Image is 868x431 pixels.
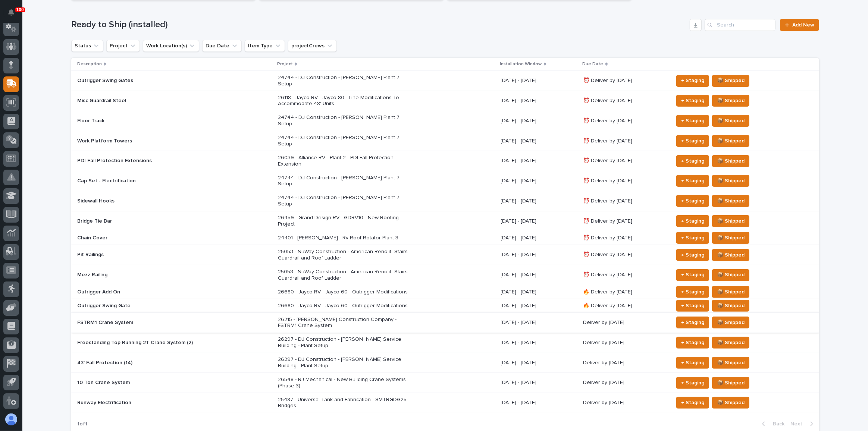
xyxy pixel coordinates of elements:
[583,60,604,68] p: Due Date
[501,270,538,278] p: [DATE] - [DATE]
[681,116,704,125] span: ← Staging
[712,317,749,328] button: 📦 Shipped
[583,360,668,366] p: Deliver by [DATE]
[583,158,668,164] p: ⏰ Deliver by [DATE]
[278,75,408,87] p: 24744 - DJ Construction - [PERSON_NAME] Plant 7 Setup
[712,195,749,207] button: 📦 Shipped
[288,40,337,52] button: projectCrews
[583,198,668,204] p: ⏰ Deliver by [DATE]
[583,252,668,258] p: ⏰ Deliver by [DATE]
[756,421,787,427] button: Back
[676,195,709,207] button: ← Staging
[277,60,293,68] p: Project
[71,231,819,245] tr: Chain Cover24401 - [PERSON_NAME] - Rv Roof Rotator Plant 3[DATE] - [DATE][DATE] - [DATE] ⏰ Delive...
[77,303,208,309] p: Outrigger Swing Gate
[278,397,408,409] p: 25487 - Universal Tank and Fabrication - SMTRGDG25 Bridges
[501,217,538,224] p: [DATE] - [DATE]
[676,397,709,409] button: ← Staging
[717,233,745,242] span: 📦 Shipped
[717,96,745,105] span: 📦 Shipped
[681,233,704,242] span: ← Staging
[676,337,709,349] button: ← Staging
[681,196,704,205] span: ← Staging
[3,4,19,20] button: Notifications
[712,155,749,167] button: 📦 Shipped
[278,356,408,369] p: 26297 - DJ Construction - [PERSON_NAME] Service Building - Plant Setup
[71,40,103,52] button: Status
[77,289,208,295] p: Outrigger Add On
[717,270,745,279] span: 📦 Shipped
[717,378,745,387] span: 📦 Shipped
[705,19,775,31] input: Search
[71,171,819,191] tr: Cap Set - Electrification24744 - DJ Construction - [PERSON_NAME] Plant 7 Setup[DATE] - [DATE][DAT...
[106,40,140,52] button: Project
[77,198,208,204] p: Sidewall Hooks
[71,19,687,30] h1: Ready to Ship (installed)
[681,96,704,105] span: ← Staging
[681,270,704,279] span: ← Staging
[278,269,408,281] p: 25053 - NuWay Construction - American Renolit Stairs Guardrail and Roof Ladder
[71,191,819,211] tr: Sidewall Hooks24744 - DJ Construction - [PERSON_NAME] Plant 7 Setup[DATE] - [DATE][DATE] - [DATE]...
[77,400,208,406] p: Runway Electrification
[71,71,819,91] tr: Outrigger Swing Gates24744 - DJ Construction - [PERSON_NAME] Plant 7 Setup[DATE] - [DATE][DATE] -...
[712,95,749,107] button: 📦 Shipped
[278,289,408,295] p: 26680 - Jayco RV - Jayco 60 - Outrigger Modifications
[583,320,668,326] p: Deliver by [DATE]
[501,358,538,366] p: [DATE] - [DATE]
[500,60,542,68] p: Installation Window
[71,111,819,131] tr: Floor Track24744 - DJ Construction - [PERSON_NAME] Plant 7 Setup[DATE] - [DATE][DATE] - [DATE] ⏰ ...
[278,95,408,107] p: 26118 - Jayco RV - Jayco 80 - Line Modifications To Accommodate 48' Units
[583,78,668,84] p: ⏰ Deliver by [DATE]
[712,357,749,369] button: 📦 Shipped
[681,176,704,185] span: ← Staging
[676,95,709,107] button: ← Staging
[681,76,704,85] span: ← Staging
[77,320,208,326] p: FSTRM1 Crane System
[16,7,24,12] p: 100
[583,303,668,309] p: 🔥 Deliver by [DATE]
[501,301,538,309] p: [DATE] - [DATE]
[278,303,408,309] p: 26680 - Jayco RV - Jayco 60 - Outrigger Modifications
[77,158,208,164] p: PDI Fall Protection Extensions
[278,317,408,329] p: 26215 - [PERSON_NAME] Construction Company - FSTRM1 Crane System
[780,19,819,31] a: Add New
[501,318,538,326] p: [DATE] - [DATE]
[501,338,538,346] p: [DATE] - [DATE]
[9,9,19,21] div: Notifications100
[278,175,408,188] p: 24744 - DJ Construction - [PERSON_NAME] Plant 7 Setup
[77,118,208,124] p: Floor Track
[71,151,819,171] tr: PDI Fall Protection Extensions26039 - Alliance RV - Plant 2 - PDI Fall Protection Extension[DATE]...
[717,358,745,367] span: 📦 Shipped
[77,78,208,84] p: Outrigger Swing Gates
[681,301,704,310] span: ← Staging
[717,287,745,296] span: 📦 Shipped
[712,300,749,312] button: 📦 Shipped
[676,75,709,87] button: ← Staging
[71,285,819,299] tr: Outrigger Add On26680 - Jayco RV - Jayco 60 - Outrigger Modifications[DATE] - [DATE][DATE] - [DAT...
[717,338,745,347] span: 📦 Shipped
[583,218,668,224] p: ⏰ Deliver by [DATE]
[712,397,749,409] button: 📦 Shipped
[71,373,819,393] tr: 10 Ton Crane System26548 - RJ Mechanical - New Building Crane Systems (Phase 3)[DATE] - [DATE][DA...
[71,91,819,111] tr: Misc Guardrail Steel26118 - Jayco RV - Jayco 80 - Line Modifications To Accommodate 48' Units[DAT...
[712,337,749,349] button: 📦 Shipped
[792,22,814,28] span: Add New
[583,138,668,144] p: ⏰ Deliver by [DATE]
[71,245,819,265] tr: Pit Railings25053 - NuWay Construction - American Renolit Stairs Guardrail and Roof Ladder[DATE] ...
[717,157,745,166] span: 📦 Shipped
[501,287,538,295] p: [DATE] - [DATE]
[501,176,538,184] p: [DATE] - [DATE]
[278,215,408,227] p: 26459 - Grand Design RV - GDRV10 - New Roofing Project
[77,380,208,386] p: 10 Ton Crane System
[583,98,668,104] p: ⏰ Deliver by [DATE]
[712,269,749,281] button: 📦 Shipped
[676,317,709,328] button: ← Staging
[71,131,819,151] tr: Work Platform Towers24744 - DJ Construction - [PERSON_NAME] Plant 7 Setup[DATE] - [DATE][DATE] - ...
[3,412,19,427] button: users-avatar
[71,333,819,353] tr: Freestanding Top Running 2T Crane System (2)26297 - DJ Construction - [PERSON_NAME] Service Build...
[71,299,819,312] tr: Outrigger Swing Gate26680 - Jayco RV - Jayco 60 - Outrigger Modifications[DATE] - [DATE][DATE] - ...
[712,115,749,127] button: 📦 Shipped
[717,116,745,125] span: 📦 Shipped
[583,178,668,184] p: ⏰ Deliver by [DATE]
[77,235,208,241] p: Chain Cover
